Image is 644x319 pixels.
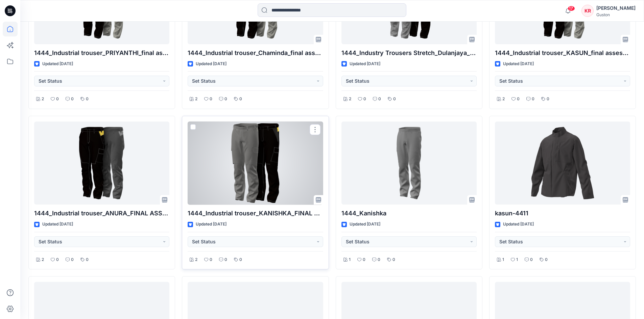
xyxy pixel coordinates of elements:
p: 0 [378,96,381,103]
p: 2 [195,96,197,103]
p: 1444_Industrial trouser_Chaminda_final assessment [188,48,323,58]
p: 0 [547,96,549,103]
p: 0 [86,96,89,103]
p: 0 [210,96,212,103]
p: 0 [56,256,59,263]
p: 1444_Industrial trouser_ANURA_FINAL ASSIGNMENT [34,209,169,218]
p: 0 [363,96,366,103]
p: Updated [DATE] [196,221,226,228]
p: 0 [363,256,365,263]
p: 0 [71,256,74,263]
p: 0 [392,256,395,263]
a: kasun-4411 [495,122,630,205]
p: 1444_Kanishka [341,209,477,218]
p: Updated [DATE] [350,60,380,68]
p: Updated [DATE] [42,221,73,228]
div: [PERSON_NAME] [596,4,636,12]
div: KR [581,5,594,17]
p: 0 [517,96,520,103]
p: Updated [DATE] [503,60,534,68]
p: Updated [DATE] [196,60,226,68]
p: kasun-4411 [495,209,630,218]
div: Guston [596,12,636,17]
p: 1 [502,256,504,263]
p: 0 [224,256,227,263]
p: 1 [349,256,351,263]
p: Updated [DATE] [42,60,73,68]
p: 0 [545,256,548,263]
p: 1444_Industrial trouser_PRIYANTHI_final assessment [34,48,169,58]
p: 0 [56,96,59,103]
p: 1444_Industry Trousers Stretch_Dulanjaya_Final [341,48,477,58]
a: 1444_Industrial trouser_KANISHKA_FINAL ASSIGNMENT [188,122,323,205]
p: 1444_Industrial trouser_KANISHKA_FINAL ASSIGNMENT [188,209,323,218]
p: 0 [86,256,89,263]
p: 0 [530,256,533,263]
p: 0 [532,96,534,103]
p: 0 [239,96,242,103]
p: 0 [378,256,380,263]
p: 0 [71,96,74,103]
p: 2 [42,256,44,263]
a: 1444_Kanishka [341,122,477,205]
p: Updated [DATE] [503,221,534,228]
span: 17 [568,6,575,11]
p: 0 [224,96,227,103]
p: 2 [349,96,351,103]
p: 0 [210,256,212,263]
p: 2 [195,256,197,263]
a: 1444_Industrial trouser_ANURA_FINAL ASSIGNMENT [34,122,169,205]
p: 1 [516,256,518,263]
p: 2 [502,96,505,103]
p: 1444_Industrial trouser_KASUN_final assessment [495,48,630,58]
p: 2 [42,96,44,103]
p: Updated [DATE] [350,221,380,228]
p: 0 [393,96,396,103]
p: 0 [239,256,242,263]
